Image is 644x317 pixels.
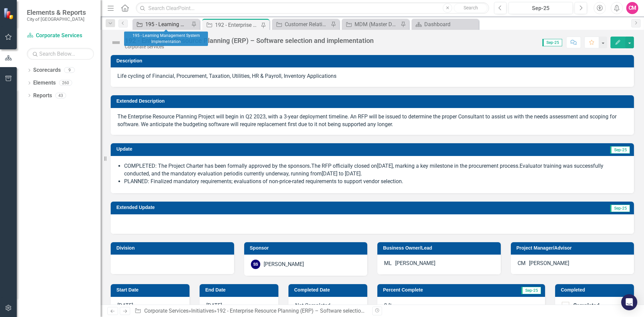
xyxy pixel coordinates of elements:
h3: Start Date [116,287,186,293]
h3: Project Manager/Advisor [517,246,631,251]
span: Sep-25 [521,287,541,294]
div: CM [518,260,526,267]
span: . [361,170,362,177]
a: Customer Relations Management (CRM) System [274,20,329,29]
h3: Extended Description [116,99,631,104]
li: COMPLETED: The Project Charter has been formally approved by the sponsors The RFP officially clos... [124,162,627,178]
span: [DATE] [206,302,222,309]
a: MDM (Master Data Management) implementation [343,20,399,29]
div: Open Intercom Messenger [621,294,637,310]
h3: Description [116,58,631,63]
a: Initiatives [191,308,214,314]
h3: Completed [561,287,631,293]
div: 9 [64,67,75,73]
a: Elements [33,79,56,87]
div: Customer Relations Management (CRM) System [285,20,329,29]
span: mandatory evaluation period [170,170,238,177]
span: [DATE] to [DATE] [322,170,361,177]
input: Search ClearPoint... [136,2,489,14]
p: The Enterprise Resource Planning Project will begin in Q2 2023, with a 3-year deployment timeline... [117,113,627,128]
span: is currently underway, running from [238,170,322,177]
span: , marking a key milestone in the procurement process. [393,163,520,169]
div: 192 - Enterprise Resource Planning (ERP) – Software selection and implementation [125,37,374,44]
div: [PERSON_NAME] [264,261,304,268]
button: Search [454,3,487,13]
div: 192 - Enterprise Resource Planning (ERP) – Software selection and implementation [217,308,413,314]
img: Not Defined [111,37,121,48]
div: MDM (Master Data Management) implementation [355,20,399,29]
div: [PERSON_NAME] [529,260,569,267]
a: Corporate Services [144,308,189,314]
span: [DATE] [117,302,133,309]
h3: Sponsor [250,246,364,251]
div: Sep-25 [511,4,571,12]
div: Dashboard [424,20,477,29]
div: 0 % [377,297,545,316]
small: City of [GEOGRAPHIC_DATA] [27,16,86,22]
div: [PERSON_NAME] [395,260,435,267]
h3: End Date [205,287,275,293]
span: Sep-25 [610,146,630,154]
span: Elements & Reports [27,8,86,16]
div: 43 [55,93,66,98]
input: Search Below... [27,48,94,60]
span: [DATE] [377,163,393,169]
h3: Extended Update [116,205,452,210]
h3: Update [116,147,341,152]
div: Corporate Services [125,44,374,49]
a: Dashboard [413,20,477,29]
h3: Completed Date [294,287,364,293]
button: Sep-25 [508,2,573,14]
div: ML [384,260,392,267]
div: Not Completed [288,297,367,316]
span: Sep-25 [610,205,630,212]
span: Life cycling of Financial, Procurement, Taxation, Utilities, HR & Payroll, Inventory Applications [117,73,336,79]
button: CM [626,2,638,14]
a: Reports [33,92,52,100]
a: Scorecards [33,66,61,74]
span: Sep-25 [542,39,562,46]
div: SS [251,260,260,269]
img: ClearPoint Strategy [3,8,15,19]
li: PLANNED: Finalized mandatory requirements; evaluations of non-price-rated requirements to support... [124,178,627,186]
div: 260 [59,80,72,86]
div: 195 - Learning Management System Implementation [124,32,208,46]
h3: Division [116,246,231,251]
div: » » [135,307,367,315]
strong: . [310,163,311,169]
a: 195 - Learning Management System Implementation [134,20,190,29]
div: 192 - Enterprise Resource Planning (ERP) – Software selection and implementation [215,21,259,29]
div: 195 - Learning Management System Implementation [145,20,190,29]
span: Search [464,5,478,10]
a: Corporate Services [27,32,94,40]
h3: Percent Complete [383,287,488,293]
h3: Business Owner/Lead [383,246,497,251]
